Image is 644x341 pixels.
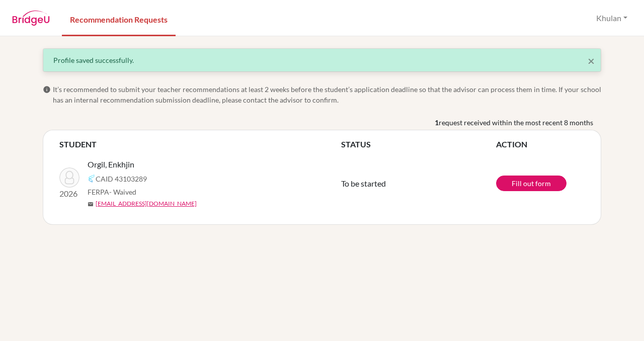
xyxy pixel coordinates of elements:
[588,53,595,68] span: ×
[53,84,601,105] span: It’s recommended to submit your teacher recommendations at least 2 weeks before the student’s app...
[341,138,496,150] th: STATUS
[62,2,176,36] a: Recommendation Requests
[96,174,147,184] span: CAID 43103289
[496,138,585,150] th: ACTION
[109,188,136,196] span: - Waived
[96,199,197,208] a: [EMAIL_ADDRESS][DOMAIN_NAME]
[592,9,632,28] button: Khulan
[12,11,50,26] img: BridgeU logo
[88,158,134,170] span: Orgil, Enkhjin
[43,86,51,94] span: info
[88,187,136,197] span: FERPA
[588,55,595,67] button: Close
[59,188,79,200] p: 2026
[88,175,96,183] img: Common App logo
[59,167,79,188] img: Orgil, Enkhjin
[88,201,94,207] span: mail
[496,176,567,191] a: Fill out form
[435,117,439,128] b: 1
[439,117,593,128] span: request received within the most recent 8 months
[53,55,591,65] div: Profile saved successfully.
[341,179,386,188] span: To be started
[59,138,341,150] th: STUDENT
